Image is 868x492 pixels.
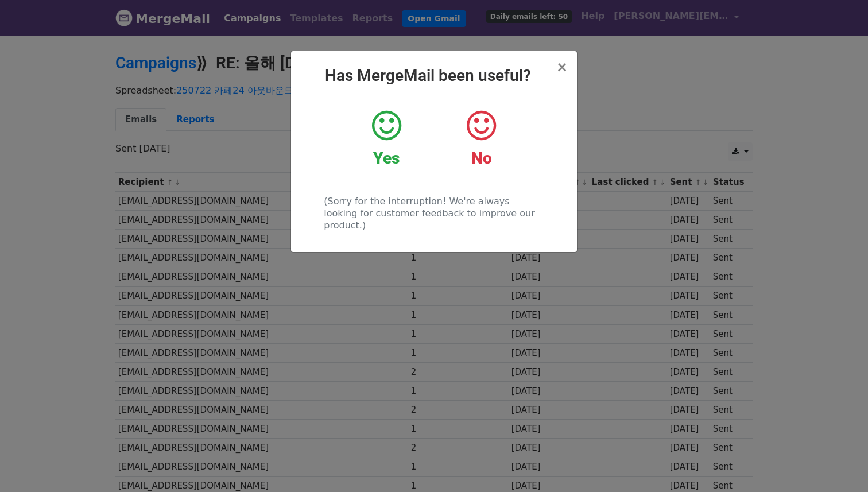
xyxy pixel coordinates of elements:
h2: Has MergeMail been useful? [300,66,568,86]
a: No [443,109,520,168]
p: (Sorry for the interruption! We're always looking for customer feedback to improve our product.) [324,195,544,231]
a: Yes [348,109,425,168]
span: × [556,59,568,75]
button: Close [556,60,568,74]
strong: Yes [373,149,400,168]
strong: No [471,149,492,168]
